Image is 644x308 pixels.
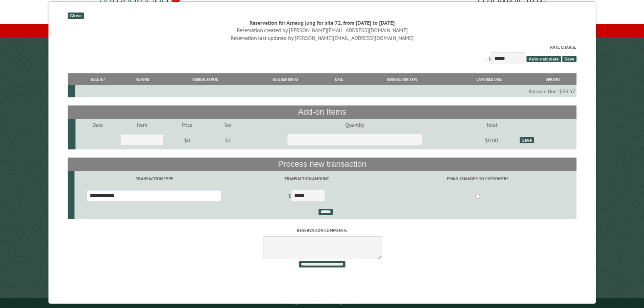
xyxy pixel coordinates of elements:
label: Transaction Type [75,175,233,182]
td: $0 [210,131,245,150]
th: Delete? [75,73,121,85]
td: $0 [164,131,210,150]
td: Date [75,119,120,131]
div: : $ [68,44,576,66]
label: Transaction Amount [235,175,378,182]
td: Price [164,119,210,131]
span: Save [562,56,576,62]
th: Transaction ID [164,73,246,85]
div: Reservation for Arnaug jung for site 72, from [DATE] to [DATE] [68,19,576,26]
td: $ [234,187,379,206]
th: Add-on Items [68,105,576,118]
td: $0.00 [464,131,518,150]
label: Email changes to customer? [380,175,575,182]
th: Process new transaction [68,158,576,170]
th: Refund [121,73,164,85]
th: Transaction Type [354,73,450,85]
small: © Campground Commander LLC. All rights reserved. [284,301,360,305]
div: Reservation created by [PERSON_NAME][EMAIL_ADDRESS][DOMAIN_NAME] [68,26,576,34]
div: Reservation last updated by [PERSON_NAME][EMAIL_ADDRESS][DOMAIN_NAME] [68,34,576,42]
td: Quantity [245,119,464,131]
th: Reservation ID [246,73,324,85]
label: Rate Charge [68,44,576,50]
div: Close [68,13,84,19]
label: Reservation comments: [68,227,576,234]
th: Amount [529,73,576,85]
td: Balance Due: $33.57 [75,85,576,97]
td: Tax [210,119,245,131]
th: Date [324,73,354,85]
td: Item [120,119,164,131]
td: Total [464,119,518,131]
th: Captured Date [449,73,529,85]
span: Auto-calculate [526,56,561,62]
div: Save [519,137,533,143]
